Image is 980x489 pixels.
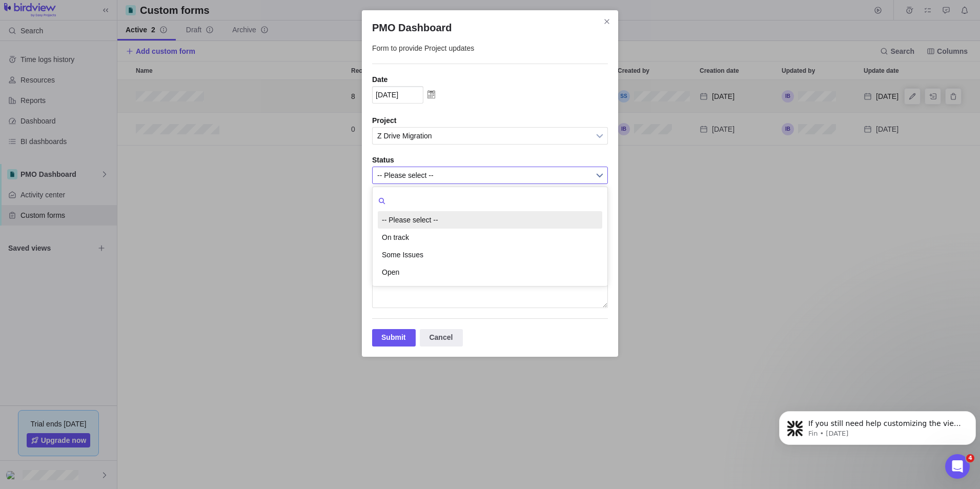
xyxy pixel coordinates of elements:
div: Submit [372,329,416,347]
img: Choose date [423,86,439,103]
div: Date [372,74,608,85]
iframe: Intercom notifications message [775,390,980,461]
span: Close [600,14,614,29]
div: Cancel [420,329,463,347]
h2: PMO Dashboard [372,21,608,35]
div: Project [372,115,608,126]
iframe: Intercom live chat [945,454,970,479]
div: PMO Dashboard [362,10,618,357]
div: Status [372,155,608,165]
span: -- Please select -- [377,167,589,184]
li: Open [378,263,602,281]
span: Z Drive Migration [377,128,589,144]
li: Some Issues [378,246,602,263]
li: On track [378,229,602,246]
li: -- Please select -- [378,211,602,229]
div: Form to provide Project updates [372,43,608,64]
span: 4 [966,454,974,462]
